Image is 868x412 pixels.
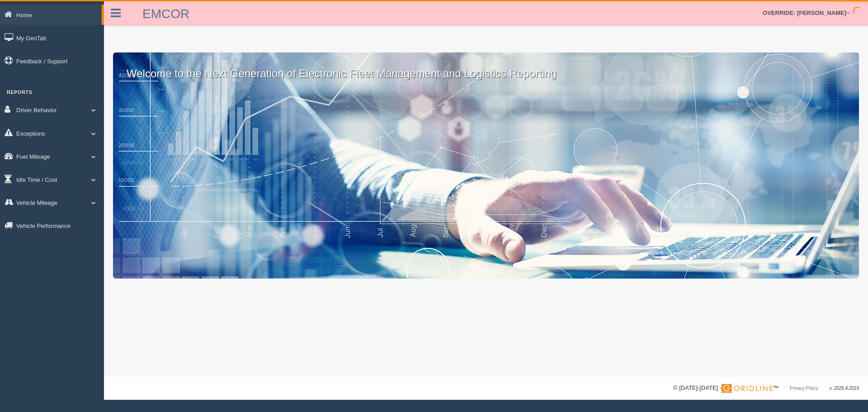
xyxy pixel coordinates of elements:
[830,386,859,391] span: v. 2025.4.2019
[113,52,859,81] p: Welcome to the Next Generation of Electronic Fleet Management and Logistics Reporting
[673,384,859,393] div: © [DATE]-[DATE] - ™
[790,386,818,391] a: Privacy Policy
[142,7,189,21] a: EMCOR
[722,384,773,393] img: Gridline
